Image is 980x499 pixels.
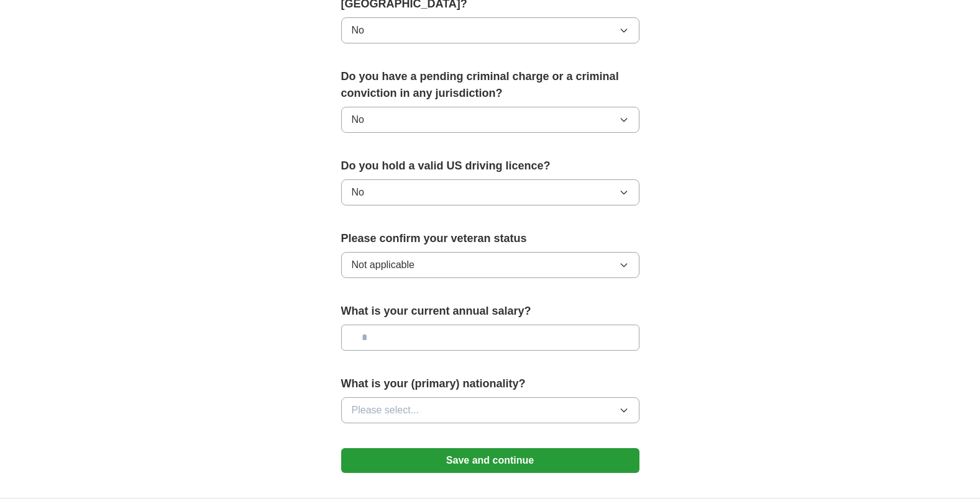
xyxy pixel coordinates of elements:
[352,185,364,200] span: No
[341,158,639,174] label: Do you hold a valid US driving licence?
[341,179,639,205] button: No
[352,403,419,418] span: Please select...
[341,448,639,473] button: Save and continue
[341,303,639,320] label: What is your current annual salary?
[341,230,639,247] label: Please confirm your veteran status
[341,252,639,278] button: Not applicable
[352,23,364,38] span: No
[341,397,639,423] button: Please select...
[341,17,639,43] button: No
[341,375,639,392] label: What is your (primary) nationality?
[341,68,639,102] label: Do you have a pending criminal charge or a criminal conviction in any jurisdiction?
[352,258,414,272] span: Not applicable
[352,112,364,127] span: No
[341,107,639,133] button: No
